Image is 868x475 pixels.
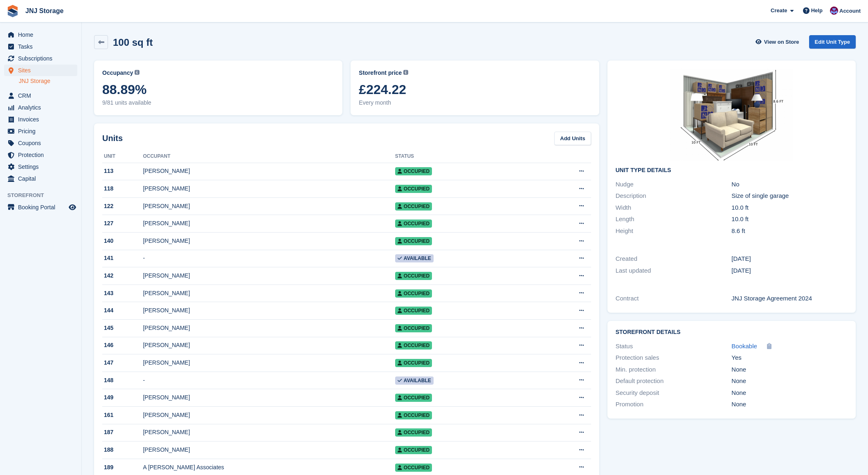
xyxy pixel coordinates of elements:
[143,372,395,389] td: -
[102,341,143,350] div: 146
[395,411,432,419] span: Occupied
[731,342,757,351] a: Bookable
[143,250,395,267] td: -
[616,191,732,201] div: Description
[18,90,67,101] span: CRM
[395,150,538,163] th: Status
[143,306,395,315] div: [PERSON_NAME]
[830,7,838,15] img: Jonathan Scrase
[113,37,153,48] h2: 100 sq ft
[143,150,395,163] th: Occupant
[731,294,848,303] div: JNJ Storage Agreement 2024
[395,167,432,175] span: Occupied
[731,203,848,213] div: 10.0 ft
[102,289,143,298] div: 143
[359,99,591,107] span: Every month
[102,271,143,280] div: 142
[143,393,395,402] div: [PERSON_NAME]
[143,324,395,332] div: [PERSON_NAME]
[102,99,334,107] span: 9/81 units available
[616,226,732,236] div: Height
[143,428,395,437] div: [PERSON_NAME]
[7,191,81,199] span: Storefront
[395,289,432,298] span: Occupied
[395,307,432,315] span: Occupied
[102,132,123,144] h2: Units
[395,341,432,350] span: Occupied
[143,167,395,175] div: [PERSON_NAME]
[395,220,432,228] span: Occupied
[403,70,408,75] img: icon-info-grey-7440780725fd019a000dd9b08b2336e03edf1995a4989e88bcd33f0948082b44.svg
[143,219,395,228] div: [PERSON_NAME]
[102,167,143,175] div: 113
[67,202,77,212] a: Preview store
[755,35,803,49] a: View on Store
[18,102,67,113] span: Analytics
[102,393,143,402] div: 149
[395,359,432,367] span: Occupied
[731,343,757,350] span: Bookable
[135,70,139,75] img: icon-info-grey-7440780725fd019a000dd9b08b2336e03edf1995a4989e88bcd33f0948082b44.svg
[809,35,856,49] a: Edit Unit Type
[22,4,67,18] a: JNJ Storage
[143,184,395,193] div: [PERSON_NAME]
[616,203,732,213] div: Width
[359,82,591,97] span: £224.22
[616,167,848,174] h2: Unit Type details
[731,215,848,224] div: 10.0 ft
[102,237,143,245] div: 140
[4,29,77,40] a: menu
[764,38,799,46] span: View on Store
[616,342,732,351] div: Status
[616,353,732,363] div: Protection sales
[4,114,77,125] a: menu
[731,266,848,276] div: [DATE]
[102,219,143,228] div: 127
[4,102,77,113] a: menu
[4,90,77,101] a: menu
[18,29,67,40] span: Home
[4,53,77,64] a: menu
[102,376,143,385] div: 148
[18,41,67,52] span: Tasks
[395,324,432,332] span: Occupied
[616,254,732,264] div: Created
[19,77,77,85] a: JNJ Storage
[18,53,67,64] span: Subscriptions
[616,215,732,224] div: Length
[731,400,848,409] div: None
[839,7,861,15] span: Account
[143,446,395,454] div: [PERSON_NAME]
[731,226,848,236] div: 8.6 ft
[18,65,67,76] span: Sites
[616,388,732,398] div: Security deposit
[18,125,67,137] span: Pricing
[395,376,434,385] span: Available
[102,82,334,97] span: 88.89%
[395,446,432,454] span: Occupied
[18,114,67,125] span: Invoices
[616,180,732,189] div: Nudge
[143,237,395,245] div: [PERSON_NAME]
[18,202,67,213] span: Booking Portal
[616,376,732,386] div: Default protection
[731,353,848,363] div: Yes
[18,149,67,161] span: Protection
[102,358,143,367] div: 147
[4,65,77,76] a: menu
[4,137,77,149] a: menu
[4,125,77,137] a: menu
[4,41,77,52] a: menu
[616,266,732,276] div: Last updated
[102,411,143,419] div: 161
[731,365,848,374] div: None
[731,254,848,264] div: [DATE]
[616,294,732,303] div: Contract
[102,202,143,211] div: 122
[359,69,402,77] span: Storefront price
[395,185,432,193] span: Occupied
[7,5,19,17] img: stora-icon-8386f47178a22dfd0bd8f6a31ec36ba5ce8667c1dd55bd0f319d3a0aa187defe.svg
[616,400,732,409] div: Promotion
[670,69,793,161] img: 100-SQ-FT-With-Arrows-2-980x735%20(1).png
[395,464,432,472] span: Occupied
